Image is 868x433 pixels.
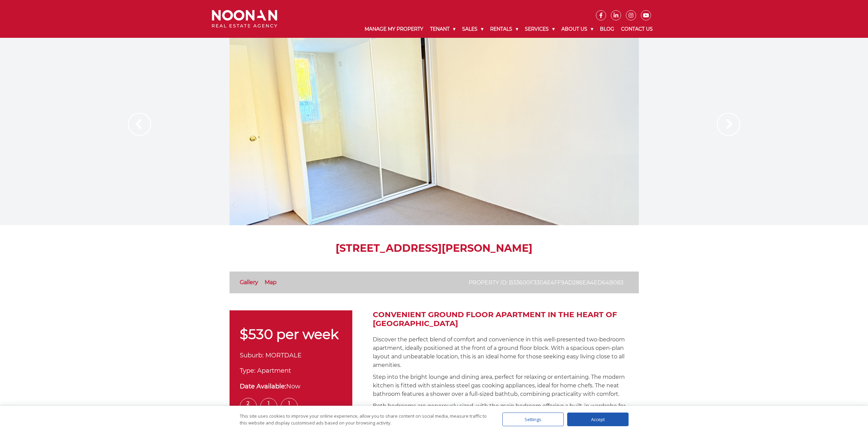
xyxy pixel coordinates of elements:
img: Noonan Real Estate Agency [212,10,277,28]
p: Step into the bright lounge and dining area, perfect for relaxing or entertaining. The modern kit... [373,373,639,398]
span: 1 Car [281,398,298,415]
div: Accept [567,413,629,426]
p: Both bedrooms are generously sized, with the main bedroom offering a built-in wardrobe for added ... [373,402,639,419]
h1: [STREET_ADDRESS][PERSON_NAME] [230,242,639,254]
span: 2 Bed [240,398,257,415]
div: Settings [502,413,564,426]
a: Gallery [240,279,258,285]
span: Apartment [257,367,291,374]
div: This site uses cookies to improve your online experience, allow you to share content on social me... [240,413,489,426]
a: Rentals [487,20,521,38]
strong: Date Available: [240,383,286,390]
p: Property ID: b33600f330ae4ff9ad286ea4ed64b083 [469,278,623,287]
a: Map [265,279,277,285]
a: Sales [459,20,487,38]
span: 1 Bath [260,398,277,415]
div: Now [240,382,342,391]
a: Services [521,20,558,38]
span: Type: [240,367,255,374]
h2: Convenient Ground Floor Apartment in the Heart of [GEOGRAPHIC_DATA] [373,310,639,328]
a: About Us [558,20,597,38]
img: Arrow slider [128,113,151,136]
a: Tenant [427,20,459,38]
img: Arrow slider [717,113,740,136]
span: Suburb: [240,352,264,359]
a: Contact Us [618,20,656,38]
a: Blog [597,20,618,38]
span: MORTDALE [265,352,301,359]
p: $530 per week [240,327,342,341]
p: Discover the perfect blend of comfort and convenience in this well-presented two-bedroom apartmen... [373,335,639,369]
a: Manage My Property [361,20,427,38]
